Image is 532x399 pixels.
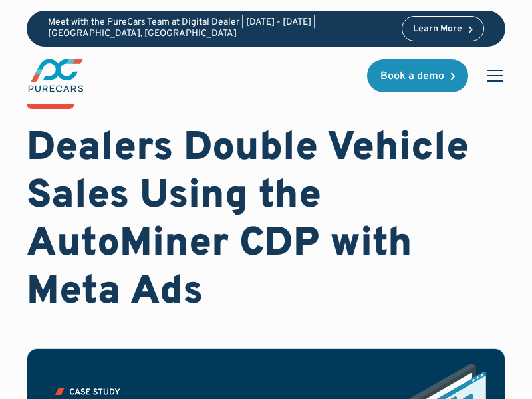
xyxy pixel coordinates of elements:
[380,71,444,82] div: Book a demo
[367,59,468,92] a: Book a demo
[27,125,505,317] h1: Dealers Double Vehicle Sales Using the AutoMiner CDP with Meta Ads
[27,57,85,94] a: main
[27,57,85,94] img: purecars logo
[413,25,462,34] div: Learn More
[402,16,484,41] a: Learn More
[48,17,391,40] p: Meet with the PureCars Team at Digital Dealer | [DATE] - [DATE] | [GEOGRAPHIC_DATA], [GEOGRAPHIC_...
[479,60,505,92] div: menu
